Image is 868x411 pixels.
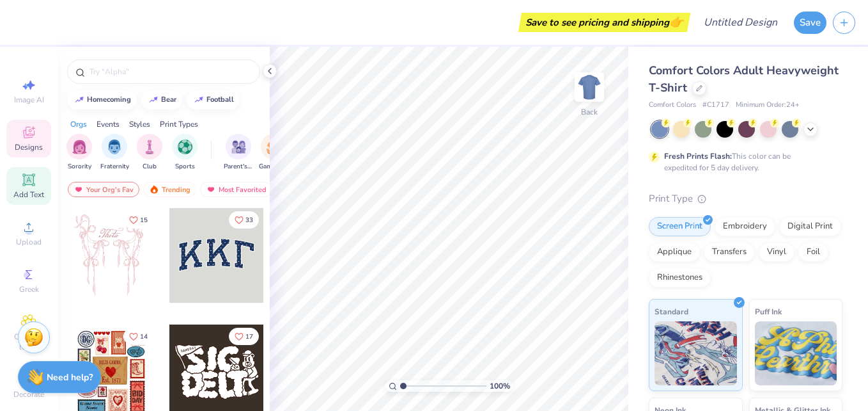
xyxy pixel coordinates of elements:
[759,243,794,262] div: Vinyl
[715,217,775,236] div: Embroidery
[172,134,198,172] button: filter button
[143,140,157,154] img: Club Image
[175,162,195,172] span: Sports
[123,211,153,229] button: Like
[231,140,246,154] img: Parent's Weekend Image
[66,134,92,172] div: filter for Sorority
[794,12,826,34] button: Save
[581,106,598,118] div: Back
[229,211,259,229] button: Like
[245,217,253,223] span: 33
[755,321,837,385] img: Puff Ink
[137,134,162,172] button: filter button
[649,191,842,206] div: Print Type
[68,162,91,172] span: Sorority
[16,237,42,247] span: Upload
[649,243,700,262] div: Applique
[669,14,683,29] span: 👉
[68,182,139,197] div: Your Org's Fav
[88,65,252,78] input: Try "Alpha"
[149,185,159,194] img: trending.gif
[664,150,821,173] div: This color can be expedited for 5 day delivery.
[798,243,828,262] div: Foil
[137,134,162,172] div: filter for Club
[123,328,153,345] button: Like
[13,389,44,399] span: Decorate
[649,268,711,287] div: Rhinestones
[107,140,121,154] img: Fraternity Image
[704,243,755,262] div: Transfers
[143,162,157,172] span: Club
[87,96,131,103] div: homecoming
[172,134,198,172] div: filter for Sports
[694,10,787,35] input: Untitled Design
[187,90,240,109] button: football
[649,100,696,111] span: Comfort Colors
[6,332,51,352] span: Clipart & logos
[229,328,259,345] button: Like
[66,134,92,172] button: filter button
[655,305,688,318] span: Standard
[522,13,687,32] div: Save to see pricing and shipping
[664,151,732,161] strong: Fresh Prints Flash:
[649,217,711,236] div: Screen Print
[655,321,737,385] img: Standard
[74,185,84,194] img: most_fav.gif
[490,380,510,392] span: 100 %
[140,217,148,223] span: 15
[259,134,288,172] button: filter button
[206,96,234,103] div: football
[141,90,182,109] button: bear
[224,134,253,172] div: filter for Parent's Weekend
[649,63,839,95] span: Comfort Colors Adult Heavyweight T-Shirt
[259,134,288,172] div: filter for Game Day
[755,305,782,318] span: Puff Ink
[100,162,129,172] span: Fraternity
[736,100,800,111] span: Minimum Order: 24 +
[224,162,253,172] span: Parent's Weekend
[259,162,288,172] span: Game Day
[224,134,253,172] button: filter button
[267,140,281,154] img: Game Day Image
[779,217,841,236] div: Digital Print
[577,74,602,100] img: Back
[74,96,84,104] img: trend_line.gif
[100,134,129,172] div: filter for Fraternity
[14,95,44,105] span: Image AI
[129,118,150,130] div: Styles
[194,96,204,104] img: trend_line.gif
[245,334,253,340] span: 17
[72,140,87,154] img: Sorority Image
[47,371,93,383] strong: Need help?
[161,96,176,103] div: bear
[206,185,216,194] img: most_fav.gif
[200,182,272,197] div: Most Favorited
[160,118,198,130] div: Print Types
[13,189,44,200] span: Add Text
[178,140,192,154] img: Sports Image
[19,284,39,294] span: Greek
[97,118,120,130] div: Events
[702,100,729,111] span: # C1717
[15,142,43,152] span: Designs
[140,334,148,340] span: 14
[100,134,129,172] button: filter button
[70,118,87,130] div: Orgs
[67,90,137,109] button: homecoming
[148,96,159,104] img: trend_line.gif
[143,182,196,197] div: Trending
